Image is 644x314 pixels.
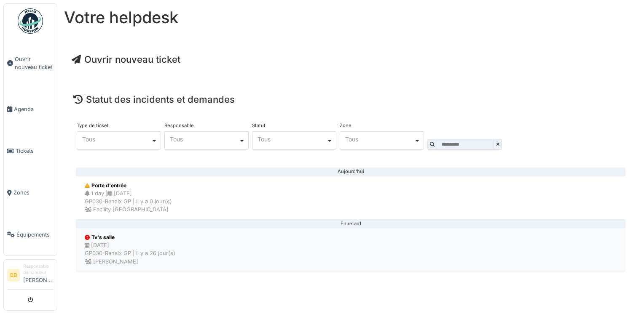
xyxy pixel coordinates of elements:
[16,231,54,239] span: Équipements
[252,123,266,128] label: Statut
[85,189,172,214] div: 1 day | [DATE] GP030-Renaix GP | Il y a 0 jour(s) Facility [GEOGRAPHIC_DATA]
[170,137,239,141] div: Tous
[23,263,54,287] li: [PERSON_NAME]
[258,137,326,141] div: Tous
[340,123,352,128] label: Zone
[4,172,57,213] a: Zones
[13,189,54,197] span: Zones
[73,94,628,105] h4: Statut des incidents et demandes
[83,171,619,172] div: Aujourd'hui
[15,55,54,71] span: Ouvrir nouveau ticket
[4,38,57,88] a: Ouvrir nouveau ticket
[85,234,175,241] div: Tv's salle
[4,130,57,172] a: Tickets
[7,263,54,290] a: BD Responsable demandeur[PERSON_NAME]
[76,228,625,271] a: Tv's salle [DATE]GP030-Renaix GP | Il y a 26 jour(s) [PERSON_NAME]
[83,224,619,224] div: En retard
[77,123,109,128] label: Type de ticket
[164,123,194,128] label: Responsable
[85,182,172,189] div: Porte d'entrée
[14,105,54,113] span: Agenda
[23,263,54,276] div: Responsable demandeur
[7,269,20,282] li: BD
[82,137,151,141] div: Tous
[16,147,54,155] span: Tickets
[345,137,414,141] div: Tous
[72,54,180,65] a: Ouvrir nouveau ticket
[76,176,625,220] a: Porte d'entrée 1 day |[DATE]GP030-Renaix GP | Il y a 0 jour(s) Facility [GEOGRAPHIC_DATA]
[18,8,43,34] img: Badge_color-CXgf-gQk.svg
[85,241,175,266] div: [DATE] GP030-Renaix GP | Il y a 26 jour(s) [PERSON_NAME]
[4,214,57,255] a: Équipements
[4,88,57,130] a: Agenda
